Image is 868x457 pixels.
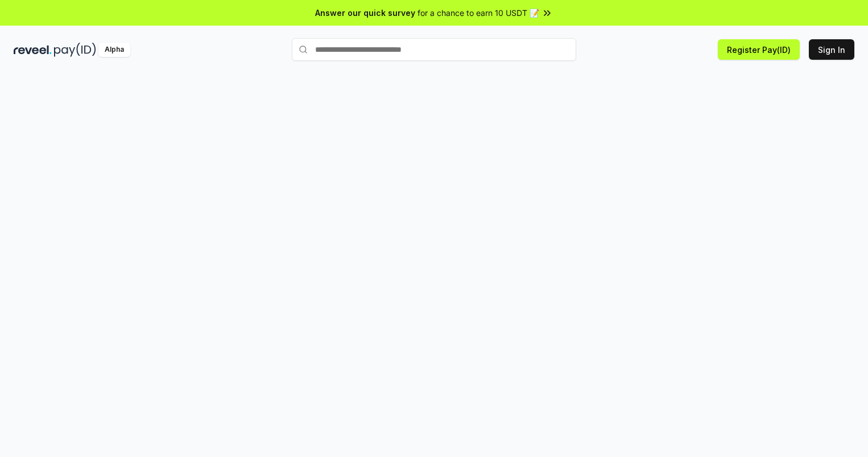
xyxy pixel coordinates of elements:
[718,39,800,60] button: Register Pay(ID)
[54,43,96,57] img: pay_id
[14,43,52,57] img: reveel_dark
[809,39,854,60] button: Sign In
[315,7,415,19] span: Answer our quick survey
[418,7,539,19] span: for a chance to earn 10 USDT 📝
[98,43,130,57] div: Alpha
